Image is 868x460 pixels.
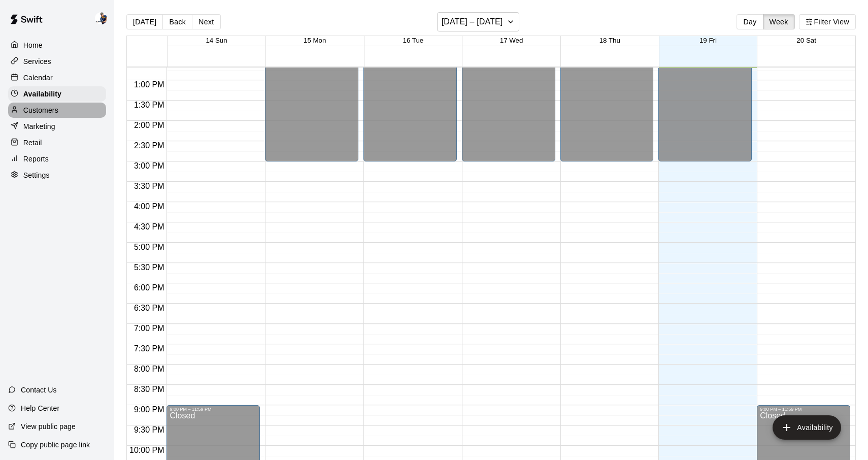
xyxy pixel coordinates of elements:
a: Availability [8,86,106,102]
button: 14 Sun [206,37,227,44]
button: Back [162,14,192,29]
p: Copy public page link [21,440,90,450]
span: 5:00 PM [131,243,167,251]
span: 5:30 PM [131,263,167,272]
span: 3:00 PM [131,161,167,170]
span: 1:30 PM [131,101,167,109]
button: Filter View [799,14,856,29]
button: add [773,415,841,440]
span: 6:30 PM [131,304,167,312]
button: Week [763,14,795,29]
h6: [DATE] – [DATE] [442,15,503,29]
p: Reports [23,154,49,164]
p: Contact Us [21,385,57,395]
span: 7:00 PM [131,324,167,333]
span: 4:00 PM [131,202,167,211]
span: 3:30 PM [131,182,167,190]
p: Availability [23,89,61,99]
p: Marketing [23,121,55,132]
span: 4:30 PM [131,222,167,231]
p: View public page [21,421,76,432]
span: 9:30 PM [131,425,167,434]
p: Home [23,40,43,50]
div: Phillip Jankulovski [93,8,114,28]
button: Day [737,14,763,29]
div: 9:00 PM – 11:59 PM [170,407,257,412]
span: 2:30 PM [131,141,167,150]
a: Reports [8,151,106,167]
button: [DATE] [126,14,163,29]
a: Retail [8,135,106,150]
button: 19 Fri [699,37,717,44]
button: [DATE] – [DATE] [437,12,520,31]
span: 6:00 PM [131,283,167,292]
span: 10:00 PM [127,446,166,454]
a: Home [8,38,106,53]
button: 18 Thu [599,37,620,44]
a: Settings [8,168,106,183]
span: 2:00 PM [131,121,167,129]
a: Calendar [8,70,106,85]
button: 17 Wed [500,37,523,44]
p: Retail [23,138,42,148]
button: Next [192,14,220,29]
a: Marketing [8,119,106,134]
span: 9:00 PM [131,405,167,414]
span: 7:30 PM [131,344,167,353]
button: 15 Mon [304,37,326,44]
div: 9:00 PM – 11:59 PM [760,407,847,412]
button: 20 Sat [796,37,816,44]
span: 1:00 PM [131,80,167,89]
button: 16 Tue [403,37,424,44]
p: Settings [23,170,50,180]
img: Phillip Jankulovski [95,12,107,24]
span: 8:00 PM [131,365,167,373]
p: Calendar [23,73,53,83]
span: 8:30 PM [131,385,167,393]
p: Help Center [21,403,59,413]
a: Services [8,54,106,69]
p: Services [23,56,51,67]
a: Customers [8,103,106,118]
p: Customers [23,105,58,115]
